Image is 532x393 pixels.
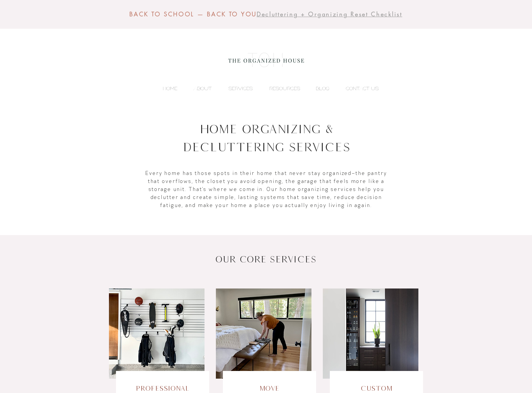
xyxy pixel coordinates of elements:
[343,83,382,93] p: CONTACT US
[190,83,215,93] p: ABOUT
[215,83,256,93] a: SERVICES
[159,83,181,93] p: HOME
[323,288,418,379] img: Home organizer measuring shelves and planning custom storage layout for a family room in Portland
[181,83,215,93] a: ABOUT
[333,83,382,93] a: CONTACT US
[225,83,256,93] p: SERVICES
[266,83,303,93] p: RESOURCES
[145,169,387,209] p: Every home has those spots in their home that never stay organized—the pantry that overflows, the...
[303,83,333,93] a: BLOG
[150,83,181,93] a: HOME
[149,120,384,156] h1: Home Organizing & Decluttering Services
[129,10,257,18] span: BACK TO SCHOOL — BACK TO YOU
[256,83,303,93] a: RESOURCES
[225,47,307,73] img: the organized house
[257,10,402,18] a: Decluttering + Organizing Reset Checklist
[103,253,429,266] h2: OUR CORE SERVICES
[216,288,311,379] img: rganizing team unpacking boxes and setting up a new kitchen after a move in Portland
[109,288,205,379] img: Professional organizer decluttering a Portland home closet and setting up storage bins for easy d...
[150,83,382,93] nav: Site
[312,83,333,93] p: BLOG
